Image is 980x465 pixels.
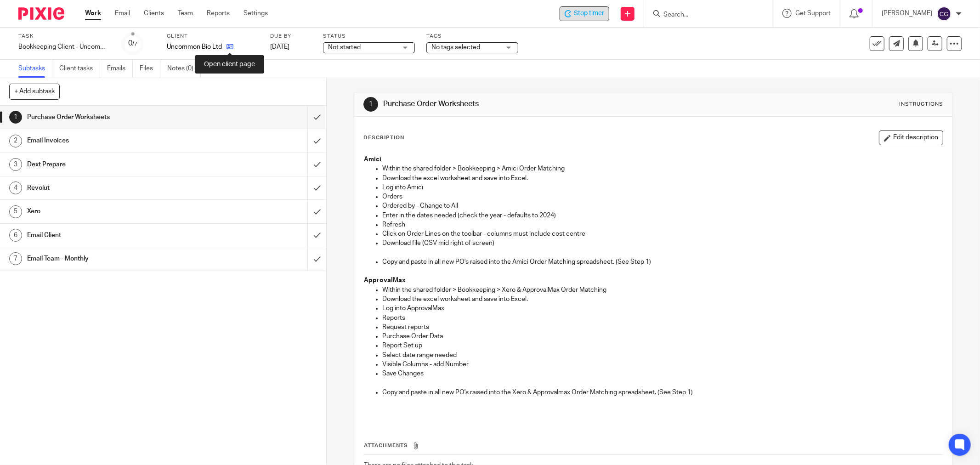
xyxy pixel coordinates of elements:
p: Reports [382,313,943,323]
p: Orders [382,192,943,201]
p: Within the shared folder > Bookkeeping > Xero & ApprovalMax Order Matching [382,285,943,295]
div: 5 [9,205,22,218]
div: 1 [9,111,22,124]
strong: Amici [364,156,381,163]
img: Pixie [18,7,64,20]
p: Visible Columns - add Number [382,360,943,369]
div: 4 [9,181,22,194]
h1: Purchase Order Worksheets [27,110,208,124]
p: Uncommon Bio Ltd [167,42,222,51]
div: Instructions [899,101,943,108]
label: Status [323,33,415,40]
h1: Email Client [27,228,208,242]
label: Task [18,33,110,40]
p: Refresh [382,220,943,229]
p: Select date range needed [382,351,943,360]
span: [DATE] [270,44,289,50]
p: Copy and paste in all new PO's raised into the Amici Order Matching spreadsheet. (See Step 1) [382,257,943,267]
p: Request reports [382,323,943,332]
h1: Email Team - Monthly [27,252,208,266]
p: Log into ApprovalMax [382,304,943,313]
a: Client tasks [59,60,100,78]
a: Team [178,9,193,18]
img: svg%3E [937,6,952,21]
a: Settings [244,9,268,18]
div: 0 [128,38,137,49]
span: Get Support [795,10,831,17]
p: Enter in the dates needed (check the year - defaults to 2024) [382,211,943,220]
p: Description [363,134,404,142]
h1: Purchase Order Worksheets [383,99,673,109]
p: [PERSON_NAME] [882,9,932,18]
h1: Email Invoices [27,134,208,147]
p: Click on Order Lines on the toolbar - columns must include cost centre [382,229,943,238]
p: Purchase Order Data [382,332,943,341]
div: 3 [9,158,22,171]
div: Uncommon Bio Ltd - Bookkeeping Client - Uncommon [560,6,609,21]
p: Report Set up [382,341,943,350]
p: Log into Amici [382,183,943,192]
div: Bookkeeping Client - Uncommon [18,42,110,51]
p: Ordered by - Change to All [382,201,943,210]
div: 1 [363,97,378,112]
a: Audit logs [208,60,243,78]
a: Emails [107,60,133,78]
p: Download the excel worksheet and save into Excel. [382,295,943,304]
input: Search [663,11,745,19]
h1: Revolut [27,181,208,195]
a: Reports [207,9,230,18]
span: Stop timer [574,9,604,18]
a: Notes (0) [167,60,201,78]
a: Work [85,9,101,18]
label: Client [167,33,259,40]
a: Email [115,9,130,18]
a: Files [140,60,160,78]
p: Copy and paste in all new PO's raised into the Xero & Approvalmax Order Matching spreadsheet. (Se... [382,388,943,397]
div: 2 [9,135,22,147]
h1: Dext Prepare [27,158,208,171]
p: Download the excel worksheet and save into Excel. [382,174,943,183]
a: Subtasks [18,60,52,78]
p: Save Changes [382,369,943,378]
button: Edit description [879,130,943,145]
span: No tags selected [431,44,480,51]
h1: Xero [27,204,208,218]
label: Due by [270,33,312,40]
a: Clients [144,9,164,18]
p: Download file (CSV mid right of screen) [382,238,943,248]
button: + Add subtask [9,84,60,99]
span: Attachments [364,443,408,448]
div: 7 [9,252,22,265]
p: Within the shared folder > Bookkeeping > Amici Order Matching [382,164,943,173]
div: 6 [9,229,22,242]
span: Not started [328,44,361,51]
label: Tags [426,33,518,40]
strong: ApprovalMax [364,277,406,284]
small: /7 [132,41,137,46]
